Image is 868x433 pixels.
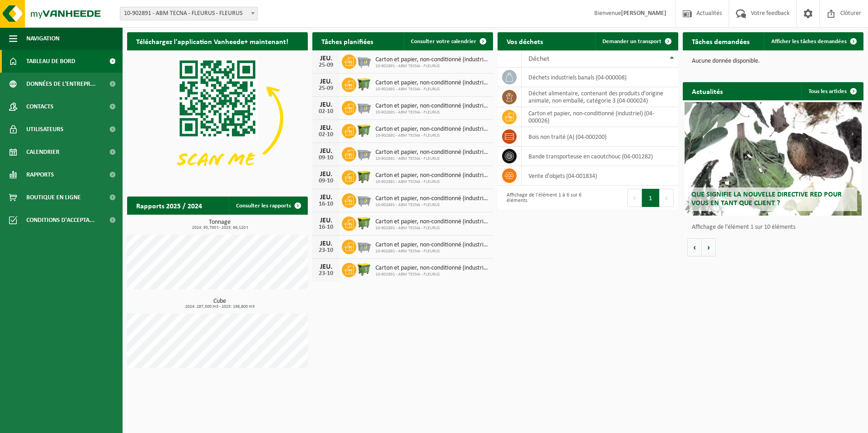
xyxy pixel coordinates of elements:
h2: Tâches demandées [683,32,759,50]
span: Carton et papier, non-conditionné (industriel) [375,241,488,249]
div: JEU. [317,171,335,178]
strong: [PERSON_NAME] [621,10,666,17]
span: Contacts [26,95,54,118]
span: Consulter votre calendrier [411,39,476,44]
span: Carton et papier, non-conditionné (industriel) [375,218,488,226]
div: 25-09 [317,62,335,69]
button: Next [660,189,674,207]
img: WB-2500-GAL-GY-01 [356,99,372,115]
span: Tableau de bord [26,50,75,73]
button: Volgende [702,238,716,256]
img: WB-1100-HPE-GN-50 [356,261,372,277]
div: 23-10 [317,271,335,277]
span: Calendrier [26,141,59,163]
span: Données de l'entrepr... [26,73,96,95]
img: WB-2500-GAL-GY-01 [356,238,372,254]
div: JEU. [317,124,335,132]
a: Que signifie la nouvelle directive RED pour vous en tant que client ? [685,102,862,216]
img: Download de VHEPlus App [127,50,308,186]
span: Rapports [26,163,54,186]
div: 16-10 [317,201,335,207]
div: JEU. [317,240,335,247]
span: 10-902891 - ABM TECNA - FLEURUS [375,249,488,254]
img: WB-1100-HPE-GN-50 [356,76,372,92]
span: Carton et papier, non-conditionné (industriel) [375,103,488,110]
span: 10-902891 - ABM TECNA - FLEURUS [375,87,488,92]
button: Previous [627,189,642,207]
button: Vorige [687,238,702,256]
h2: Vos déchets [498,32,552,50]
span: Afficher les tâches demandées [771,39,847,44]
img: WB-1100-HPE-GN-50 [356,169,372,184]
div: 02-10 [317,108,335,115]
div: 02-10 [317,132,335,138]
span: 10-902891 - ABM TECNA - FLEURUS [375,110,488,115]
span: 10-902891 - ABM TECNA - FLEURUS [375,64,488,69]
img: WB-2500-GAL-GY-01 [356,192,372,207]
div: 09-10 [317,155,335,161]
a: Tous les articles [801,82,863,100]
span: 10-902891 - ABM TECNA - FLEURUS [375,156,488,162]
td: vente d'objets (04-001834) [522,166,678,186]
span: Carton et papier, non-conditionné (industriel) [375,265,488,272]
td: déchet alimentaire, contenant des produits d'origine animale, non emballé, catégorie 3 (04-000024) [522,87,678,107]
div: JEU. [317,217,335,224]
span: Carton et papier, non-conditionné (industriel) [375,79,488,87]
span: Conditions d'accepta... [26,209,95,231]
td: déchets industriels banals (04-000008) [522,68,678,87]
div: 25-09 [317,85,335,92]
div: JEU. [317,148,335,155]
a: Demander un transport [595,32,677,50]
a: Afficher les tâches demandées [764,32,863,50]
span: 10-902891 - ABM TECNA - FLEURUS [375,226,488,231]
h3: Cube [132,298,308,309]
span: Déchet [528,55,549,63]
td: bande transporteuse en caoutchouc (04-001282) [522,147,678,166]
span: Carton et papier, non-conditionné (industriel) [375,172,488,179]
span: 10-902891 - ABM TECNA - FLEURUS [375,272,488,277]
div: 16-10 [317,224,335,231]
div: 09-10 [317,178,335,184]
span: 2024: 95,750 t - 2025: 66,120 t [132,226,308,230]
div: JEU. [317,194,335,201]
span: Utilisateurs [26,118,64,141]
p: Aucune donnée disponible. [692,58,854,64]
span: Navigation [26,27,59,50]
img: WB-1100-HPE-GN-50 [356,215,372,231]
h2: Rapports 2025 / 2024 [127,197,211,214]
a: Consulter les rapports [229,197,307,215]
div: JEU. [317,101,335,108]
span: Carton et papier, non-conditionné (industriel) [375,149,488,156]
h2: Téléchargez l'application Vanheede+ maintenant! [127,32,297,50]
span: 10-902891 - ABM TECNA - FLEURUS [375,133,488,138]
img: WB-2500-GAL-GY-01 [356,146,372,161]
span: 10-902891 - ABM TECNA - FLEURUS [375,179,488,185]
td: bois non traité (A) (04-000200) [522,127,678,147]
h2: Actualités [683,82,732,100]
h2: Tâches planifiées [312,32,382,50]
span: Carton et papier, non-conditionné (industriel) [375,195,488,202]
div: Affichage de l'élément 1 à 6 sur 6 éléments [502,188,583,208]
span: 10-902891 - ABM TECNA - FLEURUS - FLEURUS [120,7,258,20]
div: JEU. [317,55,335,62]
img: WB-1100-HPE-GN-50 [356,123,372,138]
span: 10-902891 - ABM TECNA - FLEURUS - FLEURUS [120,7,257,20]
img: WB-2500-GAL-GY-01 [356,53,372,69]
span: Carton et papier, non-conditionné (industriel) [375,126,488,133]
span: Boutique en ligne [26,186,81,209]
a: Consulter votre calendrier [404,32,492,50]
div: 23-10 [317,247,335,254]
span: Que signifie la nouvelle directive RED pour vous en tant que client ? [691,191,842,207]
td: carton et papier, non-conditionné (industriel) (04-000026) [522,107,678,127]
div: JEU. [317,263,335,271]
p: Affichage de l'élément 1 sur 10 éléments [692,224,859,231]
span: Demander un transport [602,39,661,44]
span: Carton et papier, non-conditionné (industriel) [375,56,488,64]
span: 2024: 287,500 m3 - 2025: 198,800 m3 [132,305,308,309]
div: JEU. [317,78,335,85]
span: 10-902891 - ABM TECNA - FLEURUS [375,202,488,208]
button: 1 [642,189,660,207]
h3: Tonnage [132,219,308,230]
